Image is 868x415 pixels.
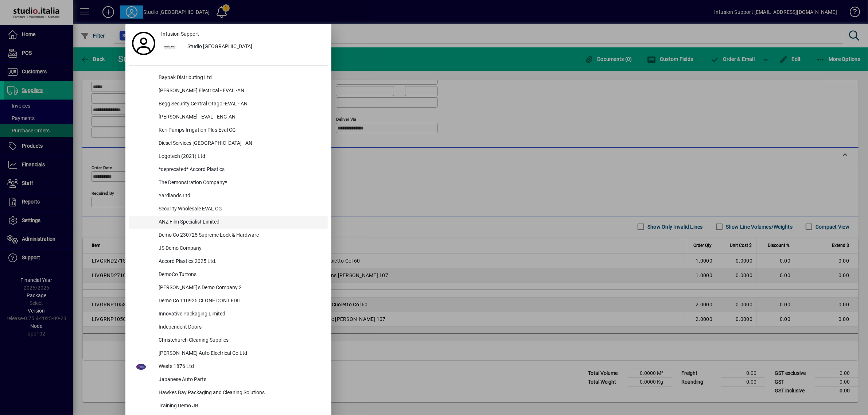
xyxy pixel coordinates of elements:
[153,308,328,321] div: Innovative Packaging Limited
[153,111,328,124] div: [PERSON_NAME] - EVAL - ENG-AN
[129,216,328,229] button: ANZ Film Specialist Limited
[153,98,328,111] div: Begg Security Central Otago -EVAL - AN
[153,400,328,413] div: Training Demo JB
[129,387,328,400] button: Hawkes Bay Packaging and Cleaning Solutions
[129,400,328,413] button: Training Demo JB
[153,190,328,203] div: Yardlands Ltd
[129,85,328,98] button: [PERSON_NAME] Electrical - EVAL -AN
[153,373,328,387] div: Japanese Auto Parts
[129,334,328,347] button: Christchurch Cleaning Supplies
[153,71,328,85] div: Baypak Distributing Ltd
[153,387,328,400] div: Hawkes Bay Packaging and Cleaning Solutions
[129,347,328,360] button: [PERSON_NAME] Auto Electrical Co Ltd
[153,216,328,229] div: ANZ Film Specialist Limited
[153,282,328,295] div: [PERSON_NAME]'s Demo Company 2
[158,27,328,40] a: Infusion Support
[129,98,328,111] button: Begg Security Central Otago -EVAL - AN
[129,137,328,150] button: Diesel Services [GEOGRAPHIC_DATA] - AN
[129,177,328,190] button: The Demonstration Company*
[153,137,328,150] div: Diesel Services [GEOGRAPHIC_DATA] - AN
[153,85,328,98] div: [PERSON_NAME] Electrical - EVAL -AN
[129,111,328,124] button: [PERSON_NAME] - EVAL - ENG-AN
[153,203,328,216] div: Security Wholesale EVAL CG
[129,360,328,373] button: Wests 1876 Ltd
[129,190,328,203] button: Yardlands Ltd
[153,150,328,163] div: Logotech (2021) Ltd
[129,282,328,295] button: [PERSON_NAME]'s Demo Company 2
[129,150,328,163] button: Logotech (2021) Ltd
[129,203,328,216] button: Security Wholesale EVAL CG
[129,229,328,242] button: Demo Co 230725 Supreme Lock & Hardware
[182,40,328,54] div: Studio [GEOGRAPHIC_DATA]
[129,163,328,177] button: *deprecated* Accord Plastics
[153,295,328,308] div: Demo Co 110925 CLONE DONT EDIT
[158,40,328,54] button: Studio [GEOGRAPHIC_DATA]
[153,360,328,373] div: Wests 1876 Ltd
[153,177,328,190] div: The Demonstration Company*
[129,295,328,308] button: Demo Co 110925 CLONE DONT EDIT
[129,373,328,387] button: Japanese Auto Parts
[129,308,328,321] button: Innovative Packaging Limited
[129,268,328,282] button: DemoCo Turtons
[153,321,328,334] div: Independent Doors
[153,347,328,360] div: [PERSON_NAME] Auto Electrical Co Ltd
[153,229,328,242] div: Demo Co 230725 Supreme Lock & Hardware
[129,37,158,50] a: Profile
[153,268,328,282] div: DemoCo Turtons
[161,30,199,38] span: Infusion Support
[129,124,328,137] button: Keri Pumps Irrigation Plus Eval CG
[129,321,328,334] button: Independent Doors
[129,255,328,268] button: Accord Plastics 2025 Ltd.
[129,71,328,85] button: Baypak Distributing Ltd
[129,242,328,255] button: JS Demo Company
[153,255,328,268] div: Accord Plastics 2025 Ltd.
[153,334,328,347] div: Christchurch Cleaning Supplies
[153,124,328,137] div: Keri Pumps Irrigation Plus Eval CG
[153,163,328,177] div: *deprecated* Accord Plastics
[153,242,328,255] div: JS Demo Company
